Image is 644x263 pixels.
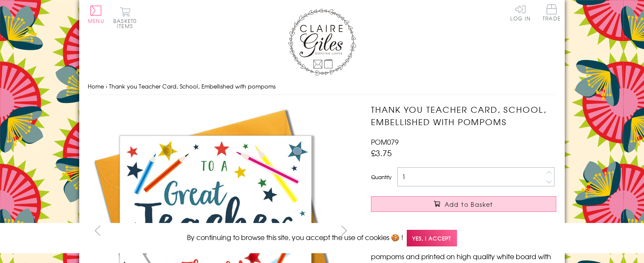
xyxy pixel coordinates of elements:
span: POM079 [371,137,399,147]
nav: breadcrumbs [88,78,556,95]
span: 0 items [117,17,137,30]
img: Claire Giles Greetings Cards [288,9,356,76]
button: Basket0 items [113,7,137,29]
a: Trade [543,4,561,23]
span: Thank you Teacher Card, School, Embellished with pompoms [109,82,276,90]
span: Yes, I accept [407,230,457,246]
span: Menu [88,17,104,25]
button: Add to Basket [371,196,556,212]
span: › [106,82,107,90]
span: £3.75 [371,147,392,159]
a: Log In [510,4,531,21]
label: Quantity [371,173,391,181]
button: next [335,221,354,240]
a: Home [88,82,104,90]
button: Menu [88,6,104,23]
button: prev [88,221,107,240]
span: Add to Basket [445,200,493,209]
span: Trade [543,4,561,21]
h1: Thank you Teacher Card, School, Embellished with pompoms [371,103,556,128]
